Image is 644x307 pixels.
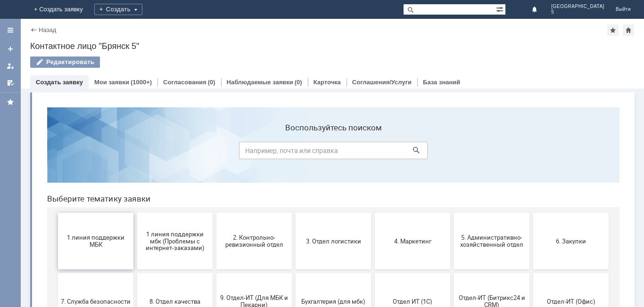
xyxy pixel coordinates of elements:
[180,194,249,209] span: 9. Отдел-ИТ (Для МБК и Пекарни)
[607,24,619,36] div: Добавить в избранное
[551,4,604,9] span: [GEOGRAPHIC_DATA]
[3,75,18,90] a: Мои согласования
[131,79,152,86] div: (1000+)
[259,198,329,205] span: Бухгалтерия (для мбк)
[177,234,252,290] button: Это соглашение не активно!
[227,79,293,86] a: Наблюдаемые заявки
[256,173,331,230] button: Бухгалтерия (для мбк)
[335,173,411,230] button: Отдел ИТ (1С)
[338,258,408,265] span: не актуален
[21,198,91,205] span: 7. Служба безопасности
[551,9,604,15] span: 5
[98,173,173,230] button: 8. Отдел качества
[39,26,56,33] a: Назад
[338,137,408,145] span: 4. Маркетинг
[177,113,252,170] button: 2. Контрольно-ревизионный отдел
[494,113,569,170] button: 6. Закупки
[8,94,580,104] header: Выберите тематику заявки
[18,234,94,290] button: Финансовый отдел
[623,24,634,36] div: Сделать домашней страницей
[423,79,460,86] a: База знаний
[100,130,170,152] span: 1 линия поддержки мбк (Проблемы с интернет-заказами)
[256,234,331,290] button: [PERSON_NAME]. Услуги ИТ для МБК (оформляет L1)
[417,134,487,148] span: 5. Административно-хозяйственный отдел
[314,79,341,86] a: Карточка
[3,41,18,57] a: Создать заявку
[199,23,388,32] label: Воспользуйтесь поиском
[496,198,566,205] span: Отдел-ИТ (Офис)
[94,79,129,86] a: Мои заявки
[335,113,411,170] button: 4. Маркетинг
[259,251,329,272] span: [PERSON_NAME]. Услуги ИТ для МБК (оформляет L1)
[199,42,388,59] input: Например, почта или справка
[3,58,18,73] a: Мои заявки
[295,79,302,86] div: (0)
[414,173,490,230] button: Отдел-ИТ (Битрикс24 и CRM)
[180,255,249,269] span: Это соглашение не активно!
[177,173,252,230] button: 9. Отдел-ИТ (Для МБК и Пекарни)
[98,113,173,170] button: 1 линия поддержки мбк (Проблемы с интернет-заказами)
[18,173,94,230] button: 7. Служба безопасности
[98,234,173,290] button: Франчайзинг
[335,234,411,290] button: не актуален
[256,113,331,170] button: 3. Отдел логистики
[496,4,505,13] span: Расширенный поиск
[30,41,635,51] div: Контактное лицо "Брянск 5"
[208,79,215,86] div: (0)
[21,258,91,265] span: Финансовый отдел
[36,79,83,86] a: Создать заявку
[180,134,249,148] span: 2. Контрольно-ревизионный отдел
[259,137,329,145] span: 3. Отдел логистики
[496,137,566,145] span: 6. Закупки
[414,113,490,170] button: 5. Административно-хозяйственный отдел
[18,113,94,170] button: 1 линия поддержки МБК
[100,258,170,265] span: Франчайзинг
[100,198,170,205] span: 8. Отдел качества
[417,194,487,209] span: Отдел-ИТ (Битрикс24 и CRM)
[352,79,412,86] a: Соглашения/Услуги
[494,173,569,230] button: Отдел-ИТ (Офис)
[163,79,206,86] a: Согласования
[94,4,142,15] div: Создать
[338,198,408,205] span: Отдел ИТ (1С)
[21,134,91,148] span: 1 линия поддержки МБК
